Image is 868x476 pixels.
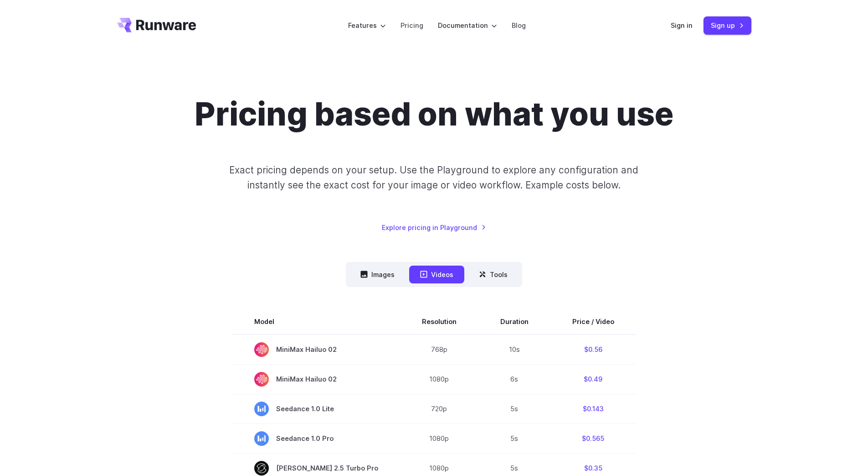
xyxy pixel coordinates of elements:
[550,364,636,394] td: $0.49
[401,20,423,31] a: Pricing
[468,266,519,283] button: Tools
[382,222,486,233] a: Explore pricing in Playground
[254,342,378,357] span: MiniMax Hailuo 02
[478,364,550,394] td: 6s
[232,309,400,335] th: Model
[254,402,378,416] span: Seedance 1.0 Lite
[195,95,673,133] h1: Pricing based on what you use
[550,394,636,424] td: $0.143
[254,461,378,476] span: [PERSON_NAME] 2.5 Turbo Pro
[400,309,478,335] th: Resolution
[254,431,378,446] span: Seedance 1.0 Pro
[400,424,478,453] td: 1080p
[550,309,636,335] th: Price / Video
[550,424,636,453] td: $0.565
[349,266,406,283] button: Images
[400,335,478,365] td: 768p
[212,162,656,193] p: Exact pricing depends on your setup. Use the Playground to explore any configuration and instantl...
[348,20,386,31] label: Features
[254,372,378,387] span: MiniMax Hailuo 02
[400,364,478,394] td: 1080p
[671,20,693,31] a: Sign in
[478,394,550,424] td: 5s
[400,394,478,424] td: 720p
[478,424,550,453] td: 5s
[704,16,751,34] a: Sign up
[409,266,464,283] button: Videos
[478,309,550,335] th: Duration
[512,20,526,31] a: Blog
[550,335,636,365] td: $0.56
[478,335,550,365] td: 10s
[438,20,497,31] label: Documentation
[117,18,196,32] a: Go to /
